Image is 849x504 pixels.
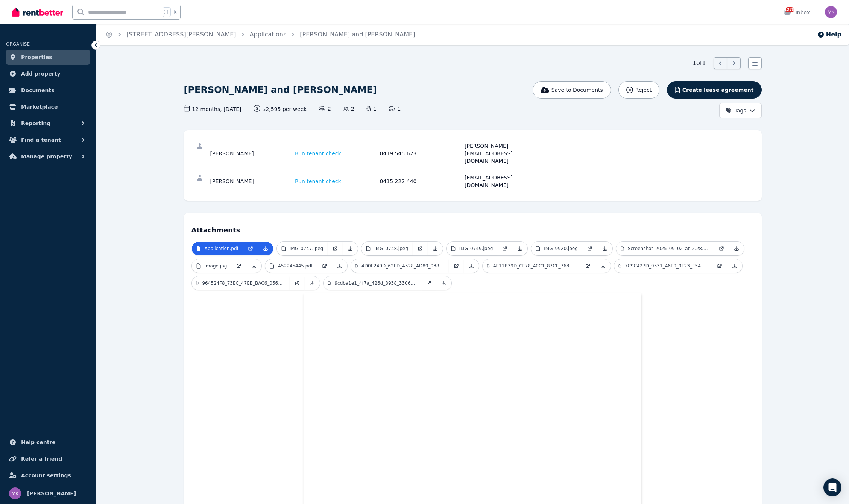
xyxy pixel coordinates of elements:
a: Marketplace [6,99,90,114]
p: 9cdba1e1_4f7a_426d_8938_3306a748a487.jpeg [334,280,416,286]
a: Download Attachment [305,276,320,290]
p: Application.pdf [205,246,238,252]
img: RentBetter [12,6,63,18]
span: k [174,9,176,15]
a: Download Attachment [428,242,443,255]
div: [EMAIL_ADDRESS][DOMAIN_NAME] [465,174,547,189]
a: IMG_0748.jpeg [361,242,413,255]
a: Open in new Tab [413,242,428,255]
a: Help centre [6,435,90,450]
a: 452245445.pdf [265,259,317,273]
a: 4D0E249D_62ED_4528_AD89_038E0020A9E4_1_105_c.jpeg [351,259,449,273]
span: Reporting [21,119,50,128]
a: Download Attachment [464,259,479,273]
span: Tags [726,107,746,114]
span: Manage property [21,152,72,161]
p: 452245445.pdf [278,263,313,269]
span: Refer a friend [21,454,62,463]
span: 12 months , [DATE] [184,105,241,113]
button: Manage property [6,149,90,164]
a: Properties [6,50,90,65]
p: IMG_0747.jpeg [290,246,324,252]
span: Help centre [21,438,56,447]
p: Screenshot_2025_09_02_at_2.28.01 pm.png [628,246,709,252]
span: 1 [389,105,401,112]
a: Download Attachment [343,242,358,255]
div: [PERSON_NAME] [210,142,293,165]
a: Applications [250,31,287,38]
span: Documents [21,86,55,95]
span: $2,595 per week [254,105,307,113]
a: Open in new Tab [712,259,727,273]
span: ORGANISE [6,41,30,47]
img: Maor Kirsner [9,487,21,499]
p: 4D0E249D_62ED_4528_AD89_038E0020A9E4_1_105_c.jpeg [361,263,444,269]
span: Reject [635,86,652,94]
span: Account settings [21,471,71,480]
a: Open in new Tab [231,259,246,273]
a: Open in new Tab [328,242,343,255]
div: Open Intercom Messenger [823,478,841,496]
h4: Attachments [191,220,754,235]
a: Open in new Tab [582,242,597,255]
h1: [PERSON_NAME] and [PERSON_NAME] [184,84,377,96]
a: Application.pdf [192,242,243,255]
a: Open in new Tab [317,259,332,273]
a: Account settings [6,468,90,483]
a: Add property [6,66,90,81]
span: Find a tenant [21,135,61,144]
div: [PERSON_NAME][EMAIL_ADDRESS][DOMAIN_NAME] [465,142,547,165]
a: image.jpg [192,259,232,273]
a: Open in new Tab [449,259,464,273]
a: Open in new Tab [580,259,595,273]
a: Download Attachment [595,259,611,273]
span: Properties [21,53,52,62]
button: Reporting [6,116,90,131]
a: Documents [6,83,90,98]
a: Download Attachment [246,259,261,273]
span: Marketplace [21,102,58,111]
div: [PERSON_NAME] [210,174,293,189]
button: Create lease agreement [667,81,761,99]
a: Download Attachment [436,276,451,290]
a: Download Attachment [512,242,527,255]
a: Open in new Tab [421,276,436,290]
a: Download Attachment [258,242,273,255]
a: IMG_9920.jpeg [531,242,582,255]
a: Download Attachment [727,259,742,273]
a: Open in new Tab [714,242,729,255]
span: Create lease agreement [682,86,754,94]
a: [STREET_ADDRESS][PERSON_NAME] [126,31,236,38]
span: [PERSON_NAME] [27,489,76,498]
span: 1 of 1 [693,59,706,68]
a: IMG_0749.jpeg [447,242,498,255]
a: 9cdba1e1_4f7a_426d_8938_3306a748a487.jpeg [324,276,421,290]
a: Open in new Tab [243,242,258,255]
span: Add property [21,69,61,78]
button: Save to Documents [533,81,611,99]
p: IMG_9920.jpeg [544,246,578,252]
a: Open in new Tab [290,276,305,290]
button: Reject [618,81,659,99]
span: 1 [366,105,377,112]
img: Maor Kirsner [825,6,837,18]
p: IMG_0748.jpeg [374,246,408,252]
nav: Breadcrumb [96,24,424,45]
button: Help [817,30,841,39]
button: Find a tenant [6,132,90,147]
span: Save to Documents [551,86,603,94]
a: 4E11B39D_CF78_40C1_87CF_7638ED961B61_4_5005_c.jpeg [483,259,580,273]
span: Run tenant check [295,150,341,157]
span: 1278 [785,7,794,12]
a: IMG_0747.jpeg [277,242,328,255]
span: 2 [343,105,354,112]
span: 2 [319,105,331,112]
a: Refer a friend [6,451,90,466]
button: Tags [719,103,762,118]
p: 4E11B39D_CF78_40C1_87CF_7638ED961B61_4_5005_c.jpeg [493,263,576,269]
p: image.jpg [205,263,227,269]
a: 964524F8_73EC_47EB_BAC6_056B5E5A9E79_1_105_c.jpeg [192,276,290,290]
div: 0419 545 623 [380,142,463,165]
a: [PERSON_NAME] and [PERSON_NAME] [300,31,415,38]
a: 7C9C427D_9531_46E9_9F23_E5425B02C6B5_4_5005_c.jpeg [614,259,712,273]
